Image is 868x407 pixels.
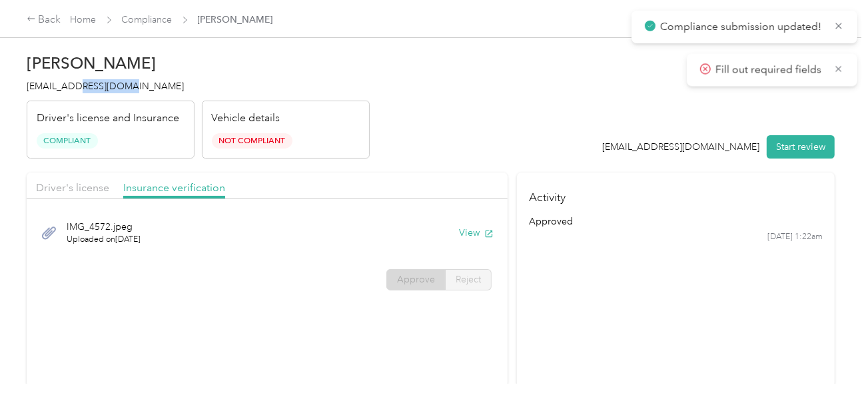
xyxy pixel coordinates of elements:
p: Fill out required fields [715,61,825,78]
span: Compliant [37,133,98,149]
iframe: Everlance-gr Chat Button Frame [793,332,868,407]
span: Not Compliant [212,133,292,149]
h4: Activity [517,173,835,214]
span: Reject [456,274,481,285]
span: Insurance verification [123,181,225,194]
span: Approve [397,274,435,285]
a: Home [71,14,97,25]
p: Vehicle details [212,111,280,127]
span: IMG_4572.jpeg [67,220,141,234]
div: Back [27,12,61,28]
h2: [PERSON_NAME] [27,54,370,73]
p: Driver's license and Insurance [37,111,179,127]
div: [EMAIL_ADDRESS][DOMAIN_NAME] [603,140,760,154]
button: View [459,226,494,240]
a: Compliance [122,14,173,25]
div: approved [529,214,823,228]
span: Driver's license [36,181,109,194]
time: [DATE] 1:22am [767,231,823,243]
button: Start review [767,135,835,159]
p: Compliance submission updated! [660,19,823,35]
span: [PERSON_NAME] [198,13,273,27]
span: Uploaded on [DATE] [67,234,141,246]
span: [EMAIL_ADDRESS][DOMAIN_NAME] [27,81,184,92]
